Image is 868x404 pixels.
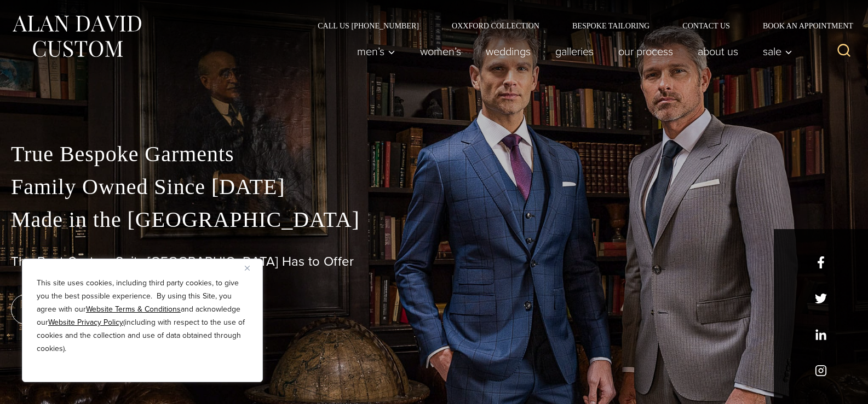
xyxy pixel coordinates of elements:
nav: Primary Navigation [345,40,798,62]
p: True Bespoke Garments Family Owned Since [DATE] Made in the [GEOGRAPHIC_DATA] [11,138,857,236]
h1: The Best Custom Suits [GEOGRAPHIC_DATA] Has to Offer [11,254,857,270]
span: Men’s [357,46,395,57]
a: Galleries [543,40,606,62]
a: weddings [474,40,543,62]
button: Close [245,261,258,274]
a: Call Us [PHONE_NUMBER] [301,22,435,30]
a: Our Process [606,40,686,62]
a: Contact Us [666,22,746,30]
a: About Us [686,40,751,62]
p: This site uses cookies, including third party cookies, to give you the best possible experience. ... [37,277,248,355]
a: book an appointment [11,294,164,325]
a: Oxxford Collection [435,22,556,30]
a: Bespoke Tailoring [556,22,666,30]
img: Close [245,266,250,271]
span: Sale [763,46,792,57]
nav: Secondary Navigation [301,22,857,30]
a: Women’s [408,40,474,62]
button: View Search Form [831,38,857,65]
img: Alan David Custom [11,12,142,61]
a: Website Privacy Policy [48,317,123,328]
a: Website Terms & Conditions [86,303,181,315]
a: Book an Appointment [746,22,857,30]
